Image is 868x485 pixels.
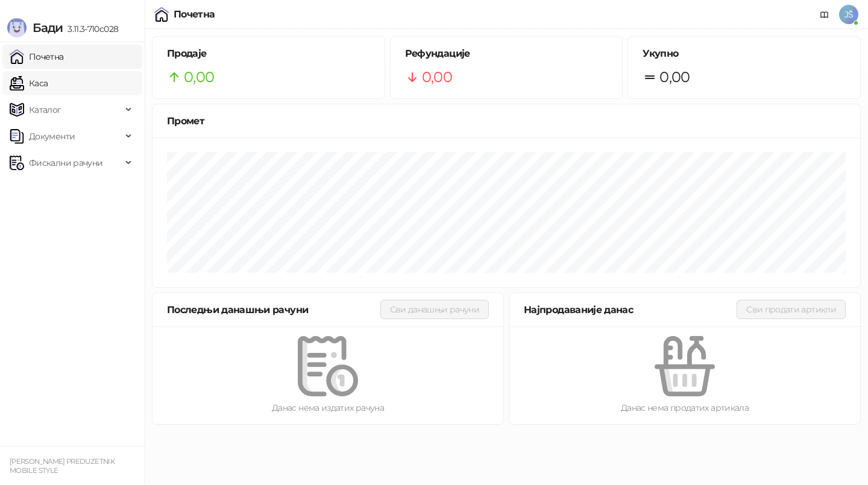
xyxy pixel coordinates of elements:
span: JŠ [839,5,858,24]
button: Сви продати артикли [737,300,846,319]
div: Данас нема продатих артикала [529,401,841,414]
div: Најпродаваније данас [524,302,737,317]
span: Каталог [29,98,61,122]
h5: Рефундације [405,46,608,61]
a: Каса [10,71,48,95]
span: Фискални рачуни [29,151,102,175]
div: Последњи данашњи рачуни [167,302,380,317]
h5: Продаје [167,46,370,61]
small: [PERSON_NAME] PREDUZETNIK MOBILE STYLE [10,457,115,475]
span: 0,00 [659,66,690,89]
span: 3.11.3-710c028 [63,24,118,34]
img: Logo [7,18,27,37]
a: Документација [815,5,834,24]
div: Почетна [174,10,215,19]
span: 0,00 [184,66,214,89]
a: Почетна [10,45,64,69]
div: Промет [167,113,846,128]
span: 0,00 [422,66,452,89]
span: Документи [29,124,75,148]
span: Бади [33,21,63,35]
button: Сви данашњи рачуни [380,300,489,319]
div: Данас нема издатих рачуна [172,401,484,414]
h5: Укупно [643,46,846,61]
